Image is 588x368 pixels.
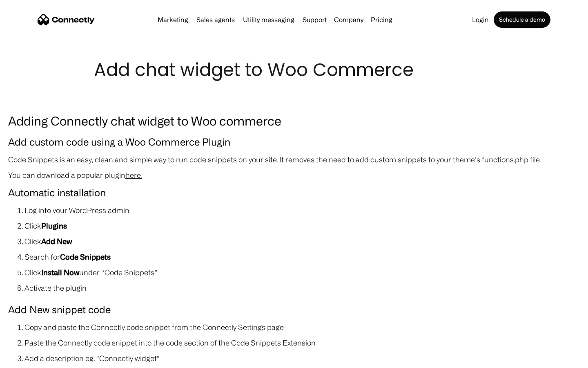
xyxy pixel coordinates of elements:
[193,16,238,23] a: Sales agents
[8,111,580,130] h3: Adding Connectly chat widget to Woo commerce
[8,354,49,365] aside: Language selected: English
[299,16,330,23] a: Support
[8,134,580,150] h4: Add custom code using a Woo Commerce Plugin
[24,267,580,278] li: Click under “Code Snippets”
[334,14,363,25] div: Company
[24,321,580,333] li: Copy and paste the Connectly code snippet from the Connectly Settings page
[154,16,192,23] a: Marketing
[16,354,49,365] ul: Language list
[125,171,142,179] a: here.
[24,204,580,216] li: Log into your WordPress admin
[24,282,580,294] li: Activate the plugin
[469,16,492,23] a: Login
[24,236,580,247] li: Click
[94,57,494,83] h1: Add chat widget to Woo Commerce
[41,237,72,245] strong: Add New
[367,16,396,23] a: Pricing
[24,337,580,348] li: Paste the Connectly code snippet into the code section of the Code Snippets Extension
[8,302,580,317] h4: Add New snippet code
[24,251,580,263] li: Search for
[41,222,67,230] strong: Plugins
[41,268,79,276] strong: Install Now
[494,11,550,28] a: Schedule a demo
[8,169,580,181] p: You can download a popular plugin
[24,352,580,364] li: Add a description eg. "Connectly widget"
[8,185,580,200] h4: Automatic installation
[60,253,111,261] strong: Code Snippets
[8,154,580,165] p: Code Snippets is an easy, clean and simple way to run code snippets on your site. It removes the ...
[24,220,580,231] li: Click
[240,16,298,23] a: Utility messaging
